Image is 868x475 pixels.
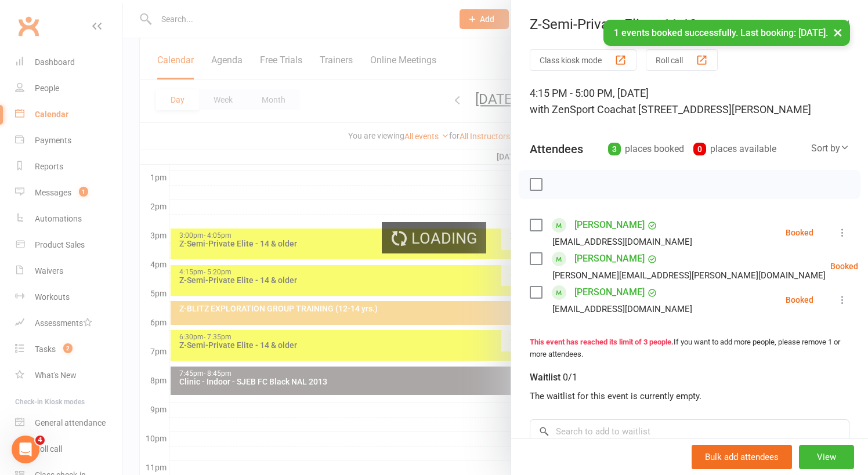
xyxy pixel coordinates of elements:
div: Waitlist [530,369,577,386]
strong: This event has reached its limit of 3 people. [530,338,674,346]
a: [PERSON_NAME] [574,216,645,234]
div: 0 [693,143,706,155]
button: View [799,445,854,469]
div: places available [693,141,776,157]
div: 4:15 PM - 5:00 PM, [DATE] [530,85,849,118]
div: Booked [830,262,858,270]
a: [PERSON_NAME] [574,283,645,302]
div: [PERSON_NAME][EMAIL_ADDRESS][PERSON_NAME][DOMAIN_NAME] [552,268,826,283]
div: 1 events booked successfully. Last booking: [DATE]. [603,20,850,46]
div: [EMAIL_ADDRESS][DOMAIN_NAME] [552,302,692,317]
div: [EMAIL_ADDRESS][DOMAIN_NAME] [552,234,692,249]
input: Search to add to waitlist [530,419,849,444]
div: places booked [608,141,684,157]
span: 4 [35,436,45,445]
iframe: Intercom live chat [12,436,39,463]
button: Roll call [646,49,718,71]
span: at [STREET_ADDRESS][PERSON_NAME] [627,103,811,115]
span: with ZenSport Coach [530,103,627,115]
button: Class kiosk mode [530,49,636,71]
div: Z-Semi-Private Elite - 11-13 yrs. [511,16,868,32]
div: Booked [786,296,813,304]
div: Booked [786,229,813,237]
div: Attendees [530,141,583,157]
button: × [827,20,848,45]
button: Bulk add attendees [692,445,792,469]
div: 3 [608,143,621,155]
div: The waitlist for this event is currently empty. [530,389,849,403]
div: 0/1 [563,369,577,386]
div: If you want to add more people, please remove 1 or more attendees. [530,336,849,361]
div: Sort by [811,141,849,156]
a: [PERSON_NAME] [574,249,645,268]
